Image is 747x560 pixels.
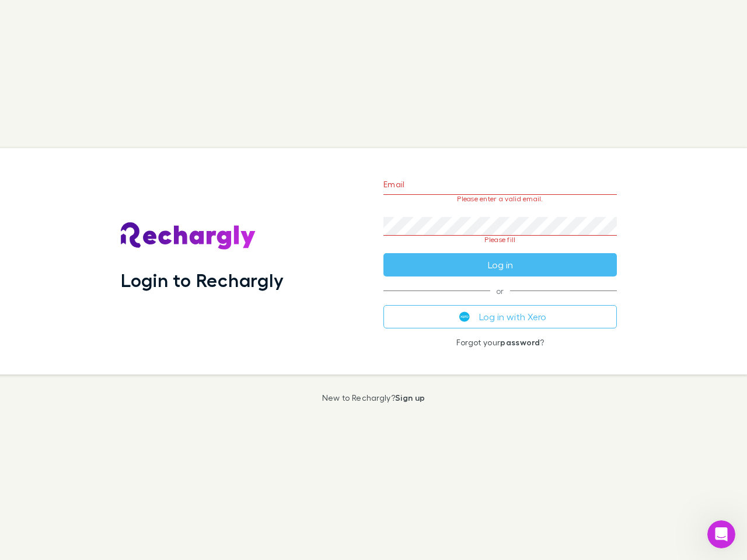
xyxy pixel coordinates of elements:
[395,393,425,402] a: Sign up
[383,305,617,328] button: Log in with Xero
[500,337,540,347] a: password
[383,290,617,291] span: or
[121,222,256,250] img: Rechargly's Logo
[383,236,617,244] p: Please fill
[707,520,735,548] iframe: Intercom live chat
[459,311,470,322] img: Xero's logo
[383,338,617,347] p: Forgot your ?
[121,269,284,291] h1: Login to Rechargly
[322,393,425,402] p: New to Rechargly?
[383,253,617,276] button: Log in
[383,195,617,203] p: Please enter a valid email.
